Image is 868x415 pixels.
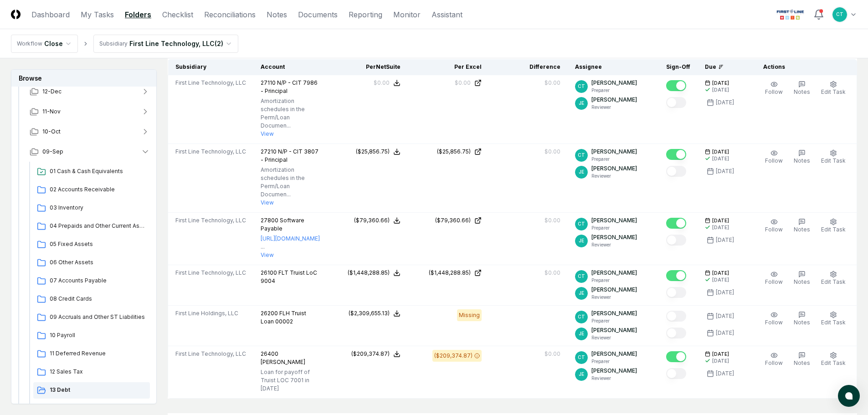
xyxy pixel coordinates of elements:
[821,88,846,95] span: Edit Task
[666,80,686,91] button: Mark complete
[431,9,462,20] a: Assistant
[666,311,686,322] button: Mark complete
[821,319,846,326] span: Edit Task
[261,166,320,199] p: Amortization schedules in the Perm/Loan Documen...
[821,157,846,164] span: Edit Task
[716,312,734,320] div: [DATE]
[267,9,287,20] a: Notes
[33,182,150,198] a: 02 Accounts Receivable
[591,375,637,382] p: Reviewer
[568,59,659,75] th: Assignee
[50,185,146,194] span: 02 Accounts Receivable
[50,386,146,394] span: 13 Debt
[261,350,278,357] span: 26400
[22,142,157,162] button: 09-Sep
[666,218,686,229] button: Mark complete
[544,148,560,156] div: $0.00
[591,294,637,301] p: Reviewer
[712,155,729,162] div: [DATE]
[819,309,847,328] button: Edit Task
[794,359,810,366] span: Notes
[50,222,146,230] span: 04 Prepaids and Other Current Assets
[591,334,637,341] p: Reviewer
[832,6,848,23] button: CT
[591,326,637,334] p: [PERSON_NAME]
[50,331,146,339] span: 10 Payroll
[415,269,481,277] a: ($1,448,288.85)
[591,164,637,173] p: [PERSON_NAME]
[712,224,729,231] div: [DATE]
[819,148,847,167] button: Edit Task
[792,148,812,167] button: Notes
[591,269,637,277] p: [PERSON_NAME]
[716,98,734,107] div: [DATE]
[712,358,729,364] div: [DATE]
[356,148,390,156] div: ($25,856.75)
[175,309,238,318] span: First Line Holdings, LLC
[716,288,734,297] div: [DATE]
[22,122,157,142] button: 10-Oct
[434,352,473,360] div: ($209,374.87)
[489,59,568,75] th: Difference
[81,9,114,20] a: My Tasks
[763,350,785,369] button: Follow
[765,278,783,285] span: Follow
[33,255,150,271] a: 06 Other Assets
[31,9,70,20] a: Dashboard
[349,9,382,20] a: Reporting
[348,269,390,277] div: ($1,448,288.85)
[821,278,846,285] span: Edit Task
[415,148,481,156] a: ($25,856.75)
[716,329,734,337] div: [DATE]
[261,235,320,243] a: [URL][DOMAIN_NAME]
[659,59,698,75] th: Sign-Off
[705,63,741,71] div: Due
[455,79,471,87] div: $0.00
[42,128,61,136] span: 10-Oct
[765,157,783,164] span: Follow
[836,11,843,18] span: CT
[716,236,734,244] div: [DATE]
[261,251,274,259] button: View
[11,70,156,87] h3: Browse
[794,88,810,95] span: Notes
[327,59,408,75] th: Per NetSuite
[792,269,812,288] button: Notes
[792,309,812,328] button: Notes
[794,157,810,164] span: Notes
[175,350,246,358] span: First Line Technology, LLC
[821,226,846,233] span: Edit Task
[354,216,390,225] div: ($79,360.66)
[261,235,320,251] p: ...
[261,130,274,138] button: View
[351,350,401,358] button: ($209,374.87)
[794,278,810,285] span: Notes
[765,319,783,326] span: Follow
[591,350,637,358] p: [PERSON_NAME]
[591,277,637,284] p: Preparer
[33,218,150,235] a: 04 Prepaids and Other Current Assets
[348,269,401,277] button: ($1,448,288.85)
[666,149,686,160] button: Mark complete
[578,220,585,227] span: CT
[457,309,482,321] div: Missing
[261,79,276,86] span: 27110
[50,368,146,376] span: 12 Sales Tax
[261,199,274,207] button: View
[22,102,157,122] button: 11-Nov
[716,167,734,175] div: [DATE]
[17,40,42,48] div: Workflow
[775,7,806,22] img: First Line Technology logo
[261,217,304,232] span: Software Payable
[666,166,686,177] button: Mark complete
[33,382,150,399] a: 13 Debt
[408,59,488,75] th: Per Excel
[763,216,785,236] button: Follow
[50,167,146,175] span: 01 Cash & Cash Equivalents
[33,200,150,216] a: 03 Inventory
[591,79,637,87] p: [PERSON_NAME]
[792,79,812,98] button: Notes
[351,350,390,358] div: ($209,374.87)
[578,83,585,90] span: CT
[175,79,246,87] span: First Line Technology, LLC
